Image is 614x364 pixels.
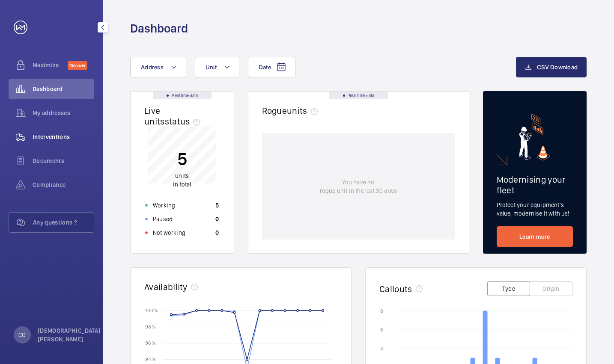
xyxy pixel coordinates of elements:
[38,326,100,343] p: [DEMOGRAPHIC_DATA][PERSON_NAME]
[530,281,572,296] button: Origin
[173,148,191,169] p: 5
[262,105,321,116] h2: Rogue
[33,181,94,189] span: Compliance
[259,64,271,71] span: Date
[130,21,188,36] h1: Dashboard
[497,226,573,247] a: Learn more
[33,133,94,141] span: Interventions
[195,57,239,77] button: Unit
[519,114,550,160] img: marketing-card.svg
[173,172,191,189] p: in total
[33,218,94,227] span: Any questions ?
[206,64,217,71] span: Unit
[379,284,412,294] h2: Callouts
[175,172,189,179] span: units
[153,215,173,223] p: Paused
[487,281,530,296] button: Type
[153,92,212,99] div: Real time data
[145,340,156,346] text: 96 %
[33,109,94,117] span: My addresses
[215,228,219,237] p: 0
[497,174,573,195] h2: Modernising your fleet
[497,201,573,218] p: Protect your equipment's value, modernise it with us!
[68,61,87,70] span: Discover
[130,57,186,77] button: Address
[215,215,219,223] p: 0
[144,281,188,292] h2: Availability
[329,92,388,99] div: Real time data
[537,64,578,71] span: CSV Download
[153,201,175,210] p: Working
[380,346,383,352] text: 4
[33,85,94,93] span: Dashboard
[145,324,156,330] text: 98 %
[33,157,94,165] span: Documents
[287,105,321,116] span: units
[516,57,587,77] button: CSV Download
[215,201,219,210] p: 5
[380,327,383,333] text: 6
[18,331,26,339] p: CG
[145,356,156,362] text: 94 %
[33,61,68,69] span: Maximize
[145,307,158,313] text: 100 %
[380,308,383,314] text: 8
[165,116,204,127] span: status
[320,178,397,195] p: You have no rogue unit in the last 30 days
[144,105,203,127] h2: Live units
[153,228,185,237] p: Not working
[248,57,295,77] button: Date
[141,64,164,71] span: Address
